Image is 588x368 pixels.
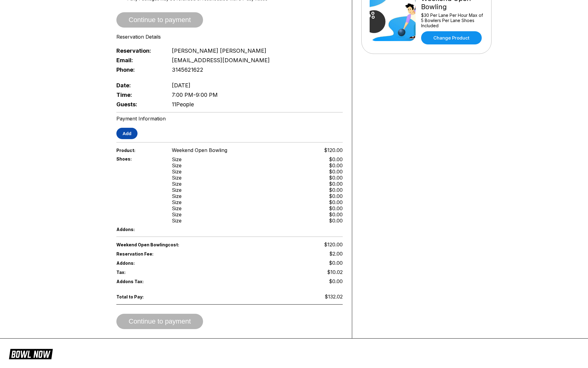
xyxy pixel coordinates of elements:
span: Addons: [116,227,162,232]
div: Size [172,199,182,205]
div: $0.00 [329,162,343,169]
span: Tax: [116,270,162,275]
div: Size [172,205,182,211]
span: Addons: [116,260,162,266]
span: $0.00 [329,260,343,266]
span: $120.00 [324,241,343,248]
div: $30 Per Lane Per Hour Max of 5 Bowlers Per Lane Shoes Included [421,13,483,28]
div: $0.00 [329,187,343,193]
a: Change Product [421,31,482,44]
span: [EMAIL_ADDRESS][DOMAIN_NAME] [172,57,270,63]
div: Size [172,162,182,169]
span: $132.02 [325,294,343,300]
div: Size [172,156,182,162]
div: $0.00 [329,218,343,224]
span: $0.00 [329,278,343,284]
span: $10.02 [327,269,343,275]
span: Product: [116,148,162,153]
div: $0.00 [329,156,343,162]
div: $0.00 [329,175,343,181]
div: $0.00 [329,205,343,211]
div: Size [172,175,182,181]
div: $0.00 [329,211,343,218]
span: 11 People [172,101,194,108]
div: $0.00 [329,199,343,205]
span: Reservation: [116,47,162,54]
div: Reservation Details [116,34,343,40]
span: Weekend Open Bowling cost: [116,242,230,247]
span: 7:00 PM - 9:00 PM [172,92,218,98]
div: Size [172,193,182,199]
div: $0.00 [329,169,343,175]
div: Payment Information [116,116,343,122]
span: [DATE] [172,82,190,89]
span: Reservation Fee: [116,251,230,256]
span: Time: [116,92,162,98]
span: 3145621622 [172,66,203,73]
span: Shoes: [116,156,162,161]
div: Size [172,187,182,193]
div: $0.00 [329,193,343,199]
div: Size [172,218,182,224]
div: Size [172,169,182,175]
span: Email: [116,57,162,63]
span: $2.00 [329,251,343,257]
span: [PERSON_NAME] [PERSON_NAME] [172,47,266,54]
div: Size [172,211,182,218]
span: Total to Pay: [116,294,162,299]
div: $0.00 [329,181,343,187]
button: Add [116,128,138,139]
span: Date: [116,82,162,89]
span: Addons Tax: [116,279,162,284]
span: Guests: [116,101,162,108]
span: Phone: [116,66,162,73]
span: Weekend Open Bowling [172,147,227,153]
div: Size [172,181,182,187]
span: $120.00 [324,147,343,153]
